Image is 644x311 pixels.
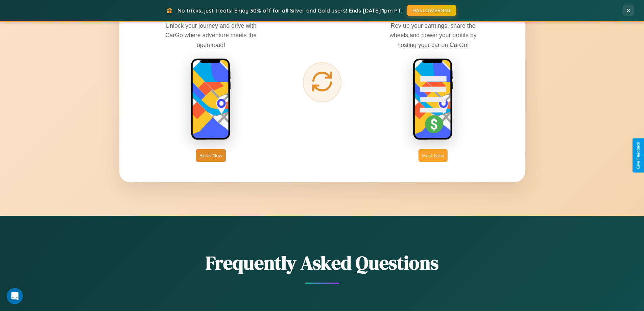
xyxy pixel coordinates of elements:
[196,149,226,162] button: Book Now
[407,5,456,16] button: HALLOWEEN30
[119,250,525,276] h2: Frequently Asked Questions
[160,21,262,49] p: Unlock your journey and drive with CarGo where adventure meets the open road!
[7,288,23,304] iframe: Intercom live chat
[382,21,484,49] p: Rev up your earnings, share the wheels and power your profits by hosting your car on CarGo!
[419,149,447,162] button: Host Now
[191,58,231,141] img: rent phone
[636,142,641,169] div: Give Feedback
[413,58,453,141] img: host phone
[177,7,402,14] span: No tricks, just treats! Enjoy 30% off for all Silver and Gold users! Ends [DATE] 1pm PT.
